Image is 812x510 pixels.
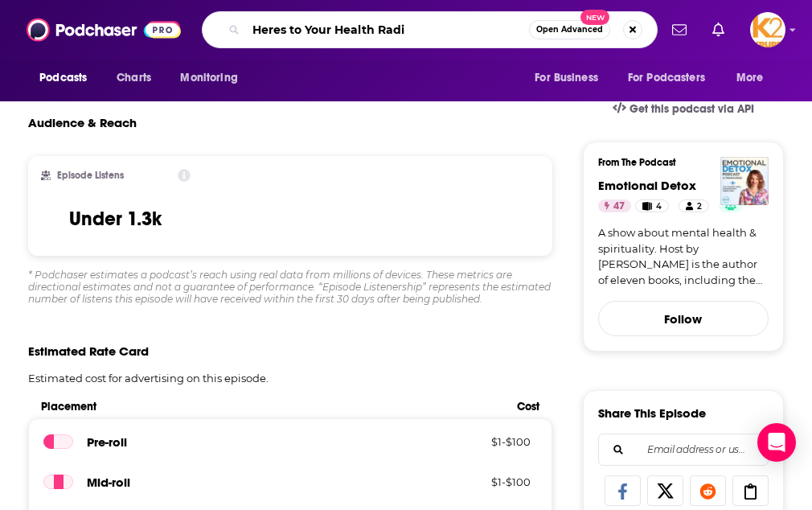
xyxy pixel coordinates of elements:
[536,26,603,34] span: Open Advanced
[87,434,127,450] span: Pre -roll
[598,405,706,421] h3: Share This Episode
[598,301,769,336] button: Follow
[28,115,137,130] h3: Audience & Reach
[706,16,731,43] a: Show notifications dropdown
[647,475,683,506] a: Share on X/Twitter
[598,157,756,168] h3: From The Podcast
[28,372,552,385] p: Estimated cost for advertising on this episode.
[697,199,702,215] span: 2
[600,89,767,129] a: Get this podcast via API
[580,10,609,25] span: New
[720,157,769,205] img: Emotional Detox
[523,63,618,93] button: open menu
[426,435,531,448] p: $ 1 - $ 100
[529,20,610,39] button: Open AdvancedNew
[605,475,641,506] a: Share on Facebook
[180,67,237,89] span: Monitoring
[426,475,531,488] p: $ 1 - $ 100
[598,225,769,288] a: A show about mental health & spirituality. Host by [PERSON_NAME] is the author of eleven books, i...
[27,14,181,45] img: Podchaser - Follow, Share and Rate Podcasts
[69,207,162,231] h3: Under 1.3k
[598,199,631,212] a: 47
[28,269,552,305] div: * Podchaser estimates a podcast’s reach using real data from millions of devices. These metrics a...
[202,11,658,48] div: Search podcasts, credits, & more...
[635,199,669,212] a: 4
[732,475,769,506] a: Copy Link
[57,170,124,181] h2: Episode Listens
[598,178,696,193] a: Emotional Detox
[106,63,161,93] a: Charts
[535,67,598,89] span: For Business
[117,67,151,89] span: Charts
[613,199,625,215] span: 47
[28,63,108,93] button: open menu
[39,67,87,89] span: Podcasts
[750,12,785,47] span: Logged in as K2Krupp
[757,423,796,462] div: Open Intercom Messenger
[28,343,149,359] span: Estimated Rate Card
[612,434,755,465] input: Email address or username...
[617,63,728,93] button: open menu
[517,400,539,413] span: Cost
[679,199,709,212] a: 2
[246,17,529,43] input: Search podcasts, credits, & more...
[725,63,784,93] button: open menu
[750,12,785,47] img: User Profile
[169,63,258,93] button: open menu
[656,199,662,215] span: 4
[87,475,130,490] span: Mid -roll
[630,102,754,116] span: Get this podcast via API
[666,16,693,43] a: Show notifications dropdown
[628,67,705,89] span: For Podcasters
[598,434,769,466] div: Search followers
[690,475,726,506] a: Share on Reddit
[736,67,764,89] span: More
[750,12,785,47] button: Show profile menu
[41,400,503,413] span: Placement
